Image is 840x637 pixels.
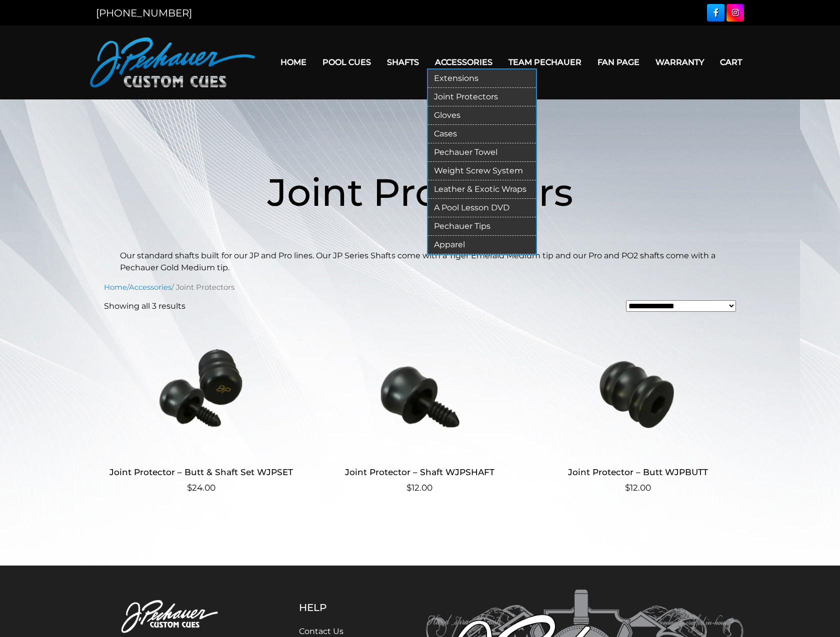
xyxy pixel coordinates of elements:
[322,320,517,455] img: Joint Protector - Shaft WJPSHAFT
[540,320,735,455] img: Joint Protector - Butt WJPBUTT
[428,162,536,180] a: Weight Screw System
[647,49,712,75] a: Warranty
[104,320,298,495] a: Joint Protector – Butt & Shaft Set WJPSET $24.00
[104,283,127,292] a: Home
[187,483,192,493] span: $
[589,49,647,75] a: Fan Page
[428,143,536,162] a: Pechauer Towel
[428,125,536,143] a: Cases
[428,180,536,199] a: Leather & Exotic Wraps
[187,483,215,493] bdi: 24.00
[712,49,750,75] a: Cart
[104,463,298,482] h2: Joint Protector – Butt & Shaft Set WJPSET
[540,320,735,495] a: Joint Protector – Butt WJPBUTT $12.00
[427,49,500,75] a: Accessories
[406,483,432,493] bdi: 12.00
[129,283,171,292] a: Accessories
[272,49,314,75] a: Home
[540,463,735,482] h2: Joint Protector – Butt WJPBUTT
[625,483,630,493] span: $
[428,217,536,236] a: Pechauer Tips
[299,627,343,636] a: Contact Us
[322,463,517,482] h2: Joint Protector – Shaft WJPSHAFT
[428,236,536,254] a: Apparel
[120,250,720,274] p: Our standard shafts built for our JP and Pro lines. Our JP Series Shafts come with a Tiger Emeral...
[104,320,298,455] img: Joint Protector - Butt & Shaft Set WJPSET
[428,199,536,217] a: A Pool Lesson DVD
[428,69,536,88] a: Extensions
[322,320,517,495] a: Joint Protector – Shaft WJPSHAFT $12.00
[625,483,651,493] bdi: 12.00
[104,300,185,312] p: Showing all 3 results
[428,88,536,106] a: Joint Protectors
[90,37,255,87] img: Pechauer Custom Cues
[626,300,736,312] select: Shop order
[406,483,411,493] span: $
[428,106,536,125] a: Gloves
[96,7,192,19] a: [PHONE_NUMBER]
[379,49,427,75] a: Shafts
[299,602,376,614] h5: Help
[104,282,736,293] nav: Breadcrumb
[267,169,573,215] span: Joint Protectors
[314,49,379,75] a: Pool Cues
[500,49,589,75] a: Team Pechauer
